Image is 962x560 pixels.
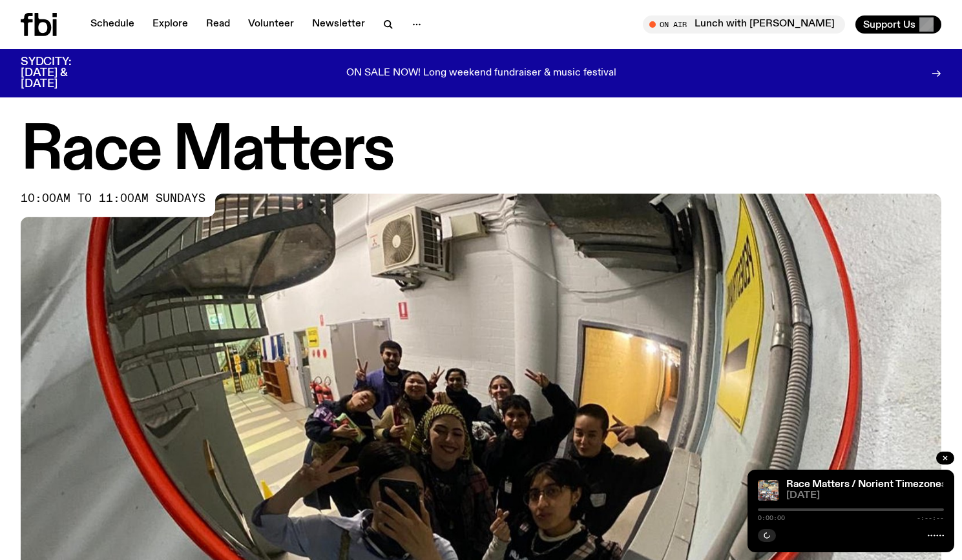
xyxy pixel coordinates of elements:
h3: SYDCITY: [DATE] & [DATE] [21,57,103,90]
a: Schedule [83,15,142,34]
span: -:--:-- [917,515,944,521]
a: Explore [145,15,196,34]
a: Volunteer [240,15,302,34]
p: ON SALE NOW! Long weekend fundraiser & music festival [346,68,616,79]
button: On AirLunch with [PERSON_NAME] [643,15,845,34]
h1: Race Matters [21,123,941,181]
a: Read [198,15,238,34]
a: Newsletter [304,15,373,34]
button: Support Us [855,15,941,34]
span: [DATE] [786,491,944,501]
span: 10:00am to 11:00am sundays [21,194,205,204]
span: 0:00:00 [758,515,785,521]
span: Support Us [863,19,915,30]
